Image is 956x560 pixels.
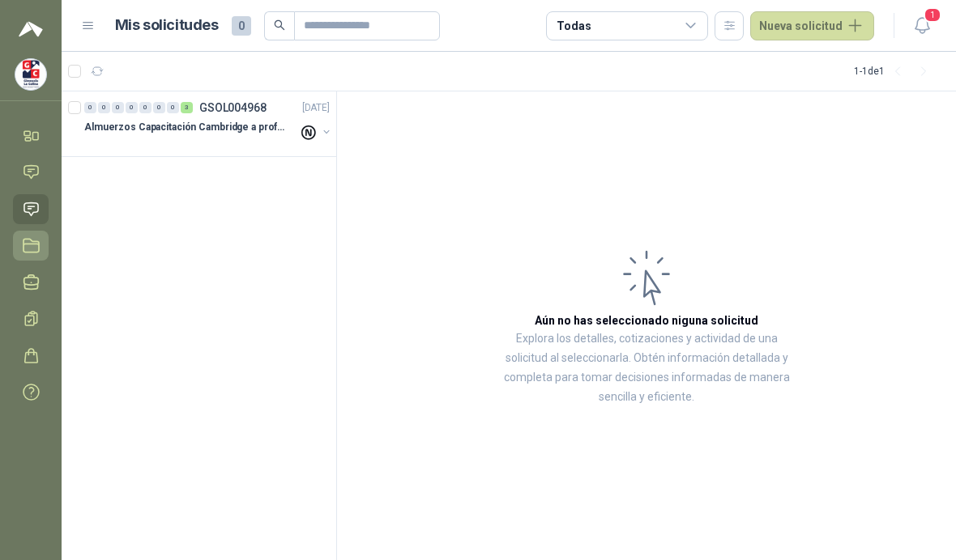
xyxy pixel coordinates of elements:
[535,312,758,329] h3: Aún no has seleccionado niguna solicitud
[153,102,165,113] div: 0
[84,98,333,150] a: 0 0 0 0 0 0 0 3 GSOL004968[DATE] Almuerzos Capacitación Cambridge a profesores
[139,102,152,113] div: 0
[557,17,591,35] div: Todas
[924,7,941,23] span: 1
[232,16,251,36] span: 0
[98,102,110,113] div: 0
[750,11,874,40] button: Nueva solicitud
[19,19,43,39] img: Logo peakr
[112,102,124,113] div: 0
[84,120,286,135] p: Almuerzos Capacitación Cambridge a profesores
[302,100,330,116] p: [DATE]
[115,14,219,37] h1: Mis solicitudes
[126,102,138,113] div: 0
[907,11,937,40] button: 1
[84,102,96,113] div: 0
[15,59,46,90] img: Company Logo
[274,19,285,31] span: search
[199,102,267,113] p: GSOL004968
[499,329,794,407] p: Explora los detalles, cotizaciones y actividad de una solicitud al seleccionarla. Obtén informaci...
[854,58,937,84] div: 1 - 1 de 1
[167,102,179,113] div: 0
[181,102,193,113] div: 3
